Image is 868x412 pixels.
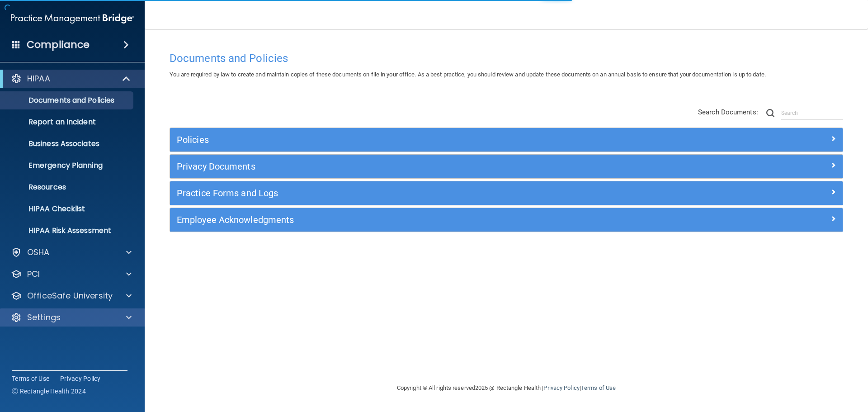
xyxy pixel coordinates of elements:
h4: Documents and Policies [170,52,843,64]
a: OSHA [11,247,132,258]
span: You are required by law to create and maintain copies of these documents on file in your office. ... [170,71,766,78]
p: Resources [6,183,129,192]
span: Search Documents: [698,108,758,116]
p: Business Associates [6,139,129,148]
p: HIPAA Risk Assessment [6,226,129,235]
img: ic-search.3b580494.png [766,109,774,117]
p: Documents and Policies [6,96,129,105]
p: PCI [27,269,40,279]
a: Terms of Use [581,384,616,391]
a: Settings [11,312,132,323]
a: Privacy Policy [60,374,101,383]
img: PMB logo [11,9,134,28]
a: Terms of Use [12,374,49,383]
p: Emergency Planning [6,161,129,170]
div: Copyright © All rights reserved 2025 @ Rectangle Health | | [341,374,671,403]
input: Search [781,106,843,120]
a: Privacy Documents [177,159,836,174]
p: Report an Incident [6,118,129,127]
h5: Privacy Documents [177,161,668,171]
a: Practice Forms and Logs [177,186,836,200]
p: OSHA [27,247,50,258]
p: Settings [27,312,61,323]
a: HIPAA [11,73,131,84]
p: OfficeSafe University [27,290,113,301]
h5: Policies [177,135,668,145]
a: Privacy Policy [543,384,579,391]
a: PCI [11,269,132,279]
a: OfficeSafe University [11,290,132,301]
h5: Practice Forms and Logs [177,188,668,198]
h4: Compliance [27,38,90,51]
a: Policies [177,133,836,147]
span: Ⓒ Rectangle Health 2024 [12,387,86,396]
a: Employee Acknowledgments [177,213,836,227]
h5: Employee Acknowledgments [177,215,668,225]
p: HIPAA Checklist [6,204,129,213]
p: HIPAA [27,73,50,84]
